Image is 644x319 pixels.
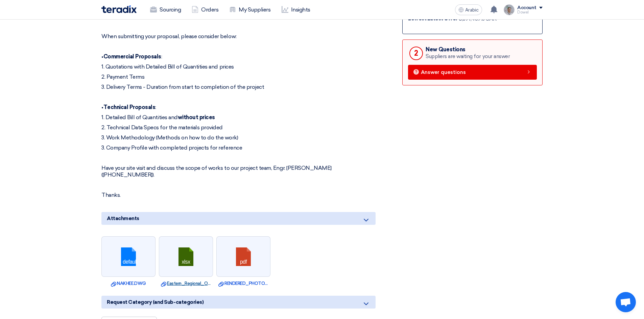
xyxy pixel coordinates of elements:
font: without prices [178,114,215,121]
a: Insights [276,2,316,17]
font: Have your site visit and discuss the scope of works to our project team, Engr. [PERSON_NAME] ([PH... [101,165,332,178]
font: When submitting your proposal, please consider below: [101,33,237,39]
div: Open chat [616,292,636,312]
font: My Suppliers [239,6,270,13]
font: 1. Quotations with Detailed Bill of Quantities and prices [101,63,234,70]
a: Answer questions [408,65,537,80]
font: Arabic [465,7,479,13]
font: : [161,53,162,60]
font: 3. Company Profile with completed projects for reference [101,144,242,151]
a: RENDERED_PHOTOS.pdf [218,280,268,287]
font: • [101,104,103,110]
button: Arabic [455,4,482,15]
font: Eastern_Regional_Office_BOQ_Rev.xlsx [167,281,249,286]
font: New Questions [426,46,466,53]
a: My Suppliers [224,2,276,17]
font: RENDERED_PHOTOS.pdf [224,281,276,286]
font: Thanks. [101,192,121,198]
font: Orders [201,6,218,13]
font: 2 [414,49,418,58]
font: 3. Delivery Terms - Duration from start to completion of the project [101,84,264,90]
font: • [101,53,103,60]
a: Eastern_Regional_Office_BOQ_Rev.xlsx [161,280,211,287]
font: Answer questions [421,69,466,75]
font: Attachments [107,215,139,221]
font: 3. Work Methodology (Methods on how to do the work) [101,134,238,141]
font: 2. Technical Data Specs for the materials provided [101,124,223,131]
a: Orders [186,2,224,17]
font: Request Category (and Sub-categories) [107,299,204,305]
font: Suppliers are waiting for your answer [426,53,510,59]
a: NAKHEE.DWG [103,280,153,287]
font: Commercial Proposals [103,53,161,60]
a: Sourcing [145,2,186,17]
img: IMG_1753965247717.jpg [504,4,515,15]
font: Insights [291,6,310,13]
font: NAKHEE.DWG [117,281,146,286]
font: 2. Payment Terms [101,74,144,80]
font: Account [517,5,536,10]
img: Teradix logo [101,5,137,13]
font: Dowel [517,10,529,15]
font: : [155,104,156,110]
font: Sourcing [160,6,181,13]
font: 1. Detailed Bill of Quantities and [101,114,178,121]
font: Technical Proposals [103,104,156,110]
